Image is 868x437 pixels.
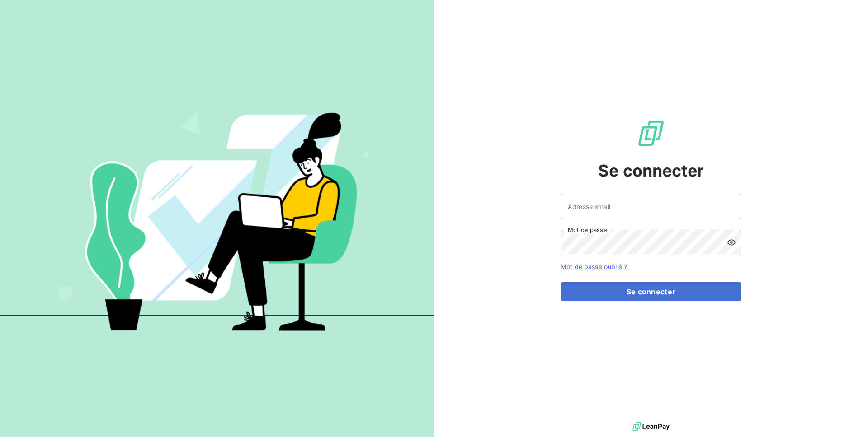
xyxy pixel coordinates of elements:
button: Se connecter [561,282,741,301]
img: Logo LeanPay [637,119,665,148]
a: Mot de passe oublié ? [561,263,627,270]
img: logo [632,420,670,433]
input: placeholder [561,194,741,219]
span: Se connecter [598,158,704,183]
